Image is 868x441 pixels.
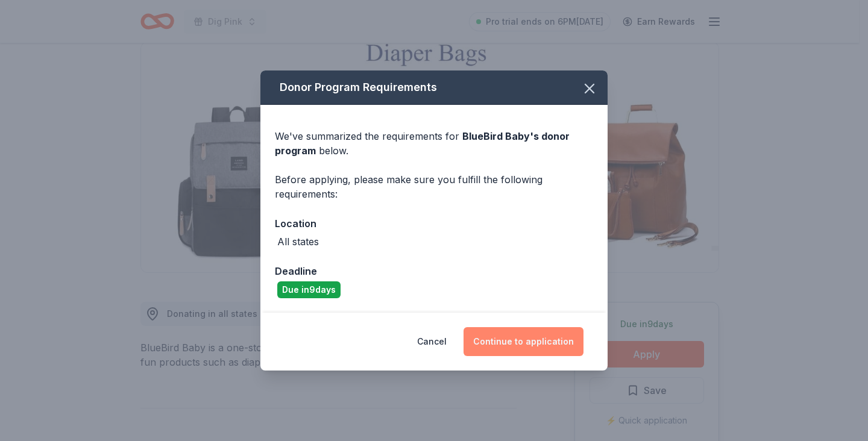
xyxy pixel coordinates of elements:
[275,129,593,158] div: We've summarized the requirements for below.
[260,70,608,105] div: Donor Program Requirements
[275,263,593,279] div: Deadline
[417,327,447,356] button: Cancel
[275,216,593,231] div: Location
[275,172,593,201] div: Before applying, please make sure you fulfill the following requirements:
[464,327,583,356] button: Continue to application
[277,281,341,298] div: Due in 9 days
[277,234,319,249] div: All states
